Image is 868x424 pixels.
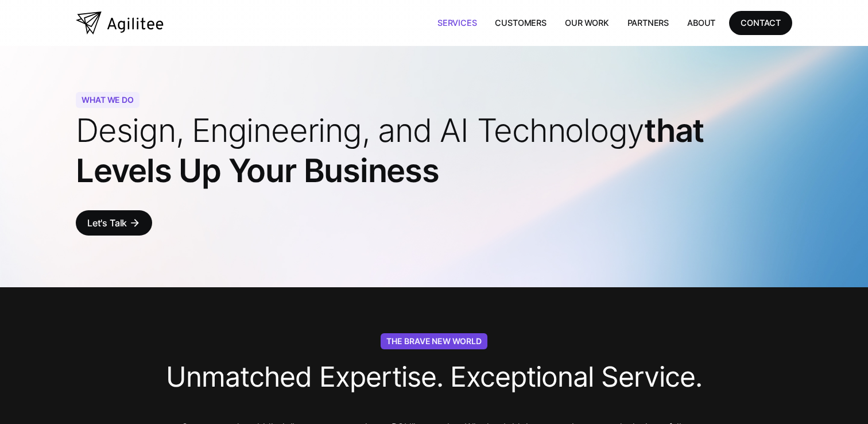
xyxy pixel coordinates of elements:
a: Our Work [556,11,618,34]
a: home [76,11,164,34]
span: Design, Engineering, and AI Technology [76,111,644,150]
a: About [678,11,724,34]
h1: that Levels Up Your Business [76,110,792,191]
a: Partners [618,11,679,34]
div: WHAT WE DO [76,92,139,108]
div: The Brave New World [381,333,487,349]
div: arrow_forward [129,217,141,229]
h3: Unmatched Expertise. Exceptional Service. [166,352,703,407]
a: CONTACT [729,11,792,34]
div: Let's Talk [87,215,127,231]
a: Let's Talkarrow_forward [76,210,152,236]
a: Services [428,11,486,34]
a: Customers [486,11,555,34]
div: CONTACT [741,16,781,30]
